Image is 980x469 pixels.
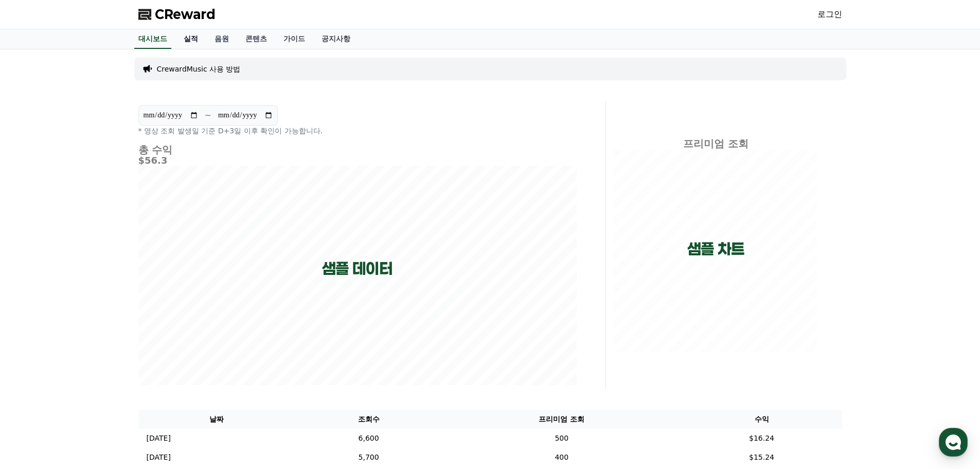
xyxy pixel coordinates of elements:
a: 콘텐츠 [237,29,275,49]
td: 5,700 [295,448,442,467]
h4: 프리미엄 조회 [614,138,817,149]
a: CrewardMusic 사용 방법 [157,64,241,74]
p: [DATE] [147,433,171,444]
a: 공지사항 [313,29,359,49]
a: 음원 [206,29,237,49]
a: CReward [138,6,216,23]
td: 400 [442,448,681,467]
p: [DATE] [147,452,171,463]
td: $16.24 [682,429,842,448]
a: 대화 [68,326,133,352]
p: * 영상 조회 발생일 기준 D+3일 이후 확인이 가능합니다. [138,126,577,136]
h5: $56.3 [138,155,577,166]
th: 프리미엄 조회 [442,410,681,429]
th: 조회수 [295,410,442,429]
a: 대시보드 [134,29,171,49]
td: 500 [442,429,681,448]
td: 6,600 [295,429,442,448]
h4: 총 수익 [138,144,577,155]
a: 로그인 [817,8,842,21]
th: 날짜 [138,410,296,429]
p: 샘플 데이터 [322,259,393,278]
a: 실적 [175,29,206,49]
span: 설정 [159,342,171,350]
a: 홈 [3,326,68,352]
span: 홈 [32,342,39,350]
td: $15.24 [682,448,842,467]
p: ~ [205,109,211,121]
p: 샘플 차트 [687,240,744,258]
span: CReward [155,6,216,23]
a: 가이드 [275,29,313,49]
a: 설정 [133,326,198,352]
th: 수익 [682,410,842,429]
span: 대화 [94,342,106,351]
